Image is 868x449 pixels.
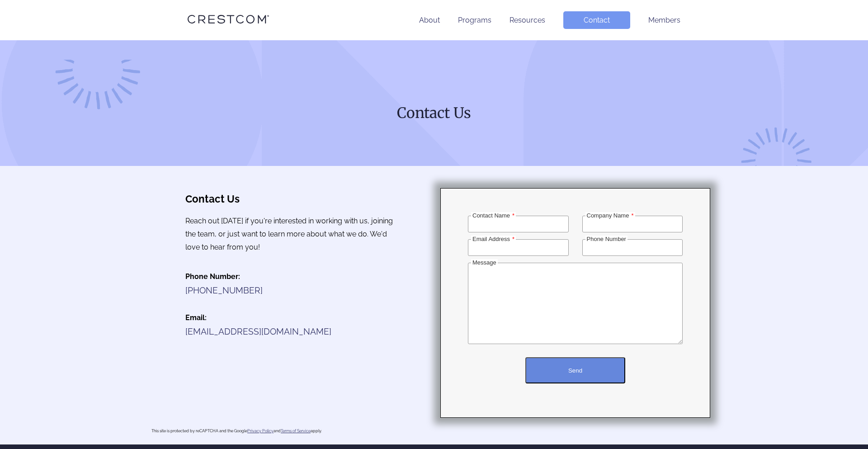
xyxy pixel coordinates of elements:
[471,212,516,219] label: Contact Name
[509,16,545,24] a: Resources
[185,193,400,205] h3: Contact Us
[585,236,627,242] label: Phone Number
[471,259,498,266] label: Message
[585,212,635,219] label: Company Name
[563,11,630,29] a: Contact
[247,429,274,433] a: Privacy Policy
[281,429,311,433] a: Terms of Service
[471,236,516,242] label: Email Address
[185,272,400,281] h4: Phone Number:
[185,313,400,322] h4: Email:
[185,215,400,254] p: Reach out [DATE] if you're interested in working with us, joining the team, or just want to learn...
[525,357,625,383] button: Send
[261,104,607,123] h1: Contact Us
[185,285,263,295] a: [PHONE_NUMBER]
[648,16,680,24] a: Members
[458,16,491,24] a: Programs
[151,429,322,433] div: This site is protected by reCAPTCHA and the Google and apply.
[419,16,440,24] a: About
[185,326,331,336] a: [EMAIL_ADDRESS][DOMAIN_NAME]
